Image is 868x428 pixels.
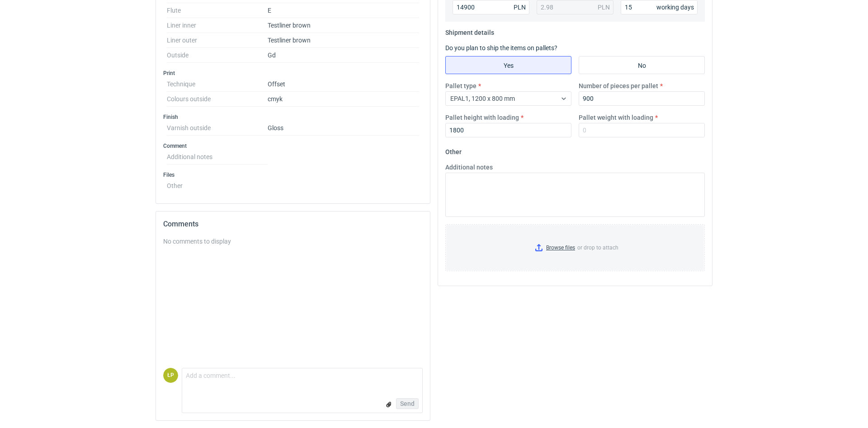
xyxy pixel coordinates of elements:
div: PLN [514,3,526,12]
dt: Other [167,179,268,189]
span: Send [400,400,415,407]
dt: Liner inner [167,18,268,33]
input: 0 [579,91,705,106]
label: Pallet type [445,81,476,90]
dd: Gloss [268,121,419,136]
div: Łukasz Postawa [163,368,178,383]
dd: cmyk [268,92,419,107]
div: working days [656,3,694,12]
div: PLN [598,3,610,12]
dt: Outside [167,48,268,63]
label: Pallet weight with loading [579,113,653,122]
dd: Testliner brown [268,33,419,48]
h3: Print [163,70,423,77]
legend: Other [445,145,462,155]
label: No [579,56,705,74]
button: Send [396,398,419,409]
h3: Files [163,171,423,179]
div: No comments to display [163,237,423,246]
label: Additional notes [445,163,493,172]
label: or drop to attach [446,225,704,271]
label: Do you plan to ship the items on pallets? [445,44,557,52]
label: Pallet height with loading [445,113,519,122]
label: Number of pieces per pallet [579,81,658,90]
label: Yes [445,56,571,74]
dt: Flute [167,3,268,18]
h3: Finish [163,113,423,121]
legend: Shipment details [445,25,494,36]
dd: E [268,3,419,18]
figcaption: ŁP [163,368,178,383]
input: 0 [579,123,705,137]
dd: Testliner brown [268,18,419,33]
dt: Additional notes [167,150,268,165]
dd: Offset [268,77,419,92]
dt: Liner outer [167,33,268,48]
dd: Gd [268,48,419,63]
input: 0 [445,123,571,137]
dt: Technique [167,77,268,92]
h2: Comments [163,219,423,230]
h3: Comment [163,142,423,150]
dt: Varnish outside [167,121,268,136]
dt: Colours outside [167,92,268,107]
span: EPAL1, 1200 x 800 mm [450,95,515,102]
